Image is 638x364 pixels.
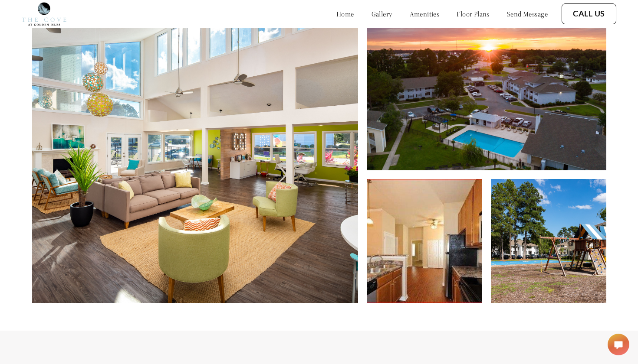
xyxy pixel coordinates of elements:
img: clubhouse [32,6,358,303]
a: gallery [372,10,392,18]
img: Kitchen with High Ceilings [367,179,482,303]
img: Kids Playground and Recreation Area [491,179,606,303]
button: Call Us [562,3,616,24]
a: amenities [410,10,440,18]
img: cove_at_golden_isles_logo.png [22,2,66,26]
a: send message [507,10,548,18]
a: floor plans [457,10,490,18]
a: home [336,10,354,18]
a: Call Us [573,9,605,19]
img: Building Exterior at Sunset [367,6,606,170]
